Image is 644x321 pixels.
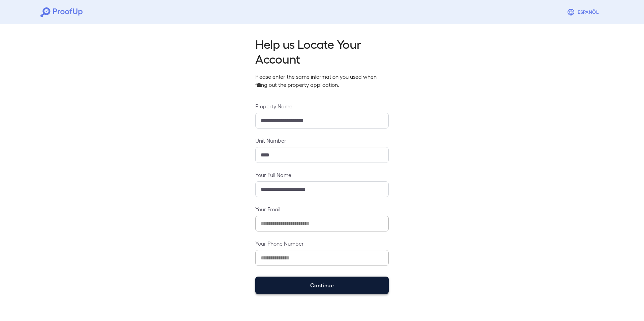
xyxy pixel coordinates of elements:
label: Your Phone Number [255,240,389,247]
label: Your Email [255,205,389,213]
p: Please enter the same information you used when filling out the property application. [255,73,389,89]
label: Your Full Name [255,171,389,179]
h2: Help us Locate Your Account [255,36,389,66]
button: Espanõl [564,5,604,19]
button: Continue [255,277,389,294]
label: Unit Number [255,137,389,144]
label: Property Name [255,102,389,110]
